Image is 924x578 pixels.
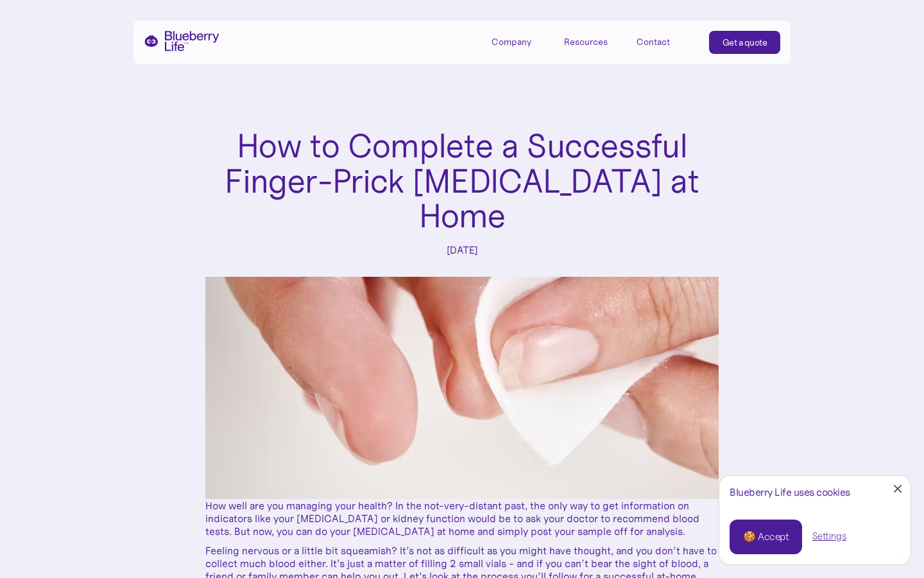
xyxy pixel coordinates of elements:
[898,489,898,489] div: Close Cookie Popup
[205,128,719,234] h1: How to Complete a Successful Finger-Prick [MEDICAL_DATA] at Home
[885,476,911,502] a: Close Cookie Popup
[144,31,219,51] a: home
[447,244,478,256] div: [DATE]
[564,37,608,48] div: Resources
[492,37,531,48] div: Company
[709,31,781,54] a: Get a quote
[492,31,549,52] div: Company
[637,31,694,52] a: Contact
[812,530,846,543] a: Settings
[730,520,802,554] a: 🍪 Accept
[564,31,622,52] div: Resources
[743,530,789,544] div: 🍪 Accept
[637,37,670,48] div: Contact
[730,486,900,498] div: Blueberry Life uses cookies
[723,36,767,49] div: Get a quote
[205,499,719,538] p: How well are you managing your health? In the not-very-distant past, the only way to get informat...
